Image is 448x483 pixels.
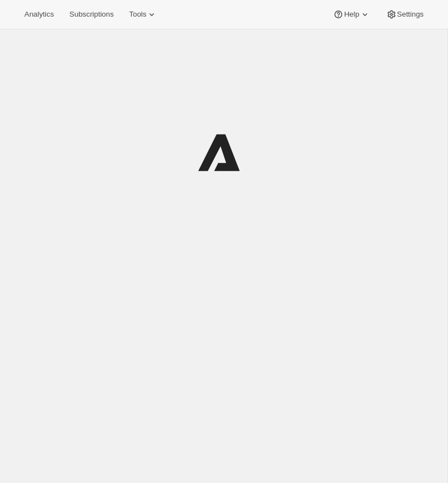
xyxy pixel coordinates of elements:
[24,10,54,19] span: Analytics
[122,7,164,22] button: Tools
[129,10,146,19] span: Tools
[344,10,359,19] span: Help
[379,7,430,22] button: Settings
[397,10,424,19] span: Settings
[69,10,114,19] span: Subscriptions
[326,7,377,22] button: Help
[63,7,120,22] button: Subscriptions
[18,7,60,22] button: Analytics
